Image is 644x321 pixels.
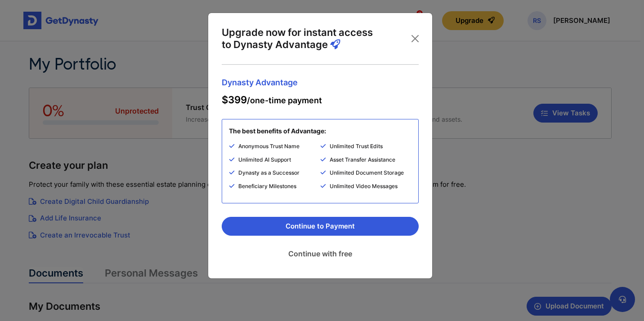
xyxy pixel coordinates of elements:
[229,142,320,155] li: Anonymous Trust Name
[222,79,419,87] span: Dynasty Advantage
[408,31,422,46] button: Close
[222,94,322,106] span: /one-time payment
[320,182,411,196] li: Unlimited Video Messages
[222,26,379,51] p: Upgrade now for instant access to Dynasty Advantage
[229,155,320,169] li: Unlimited AI Support
[229,127,326,136] p: The best benefits of Advantage:
[320,142,411,155] li: Unlimited Trust Edits
[222,94,247,106] span: $399
[320,168,411,182] li: Unlimited Document Storage
[229,182,320,196] li: Beneficiary Milestones
[229,168,320,182] li: Dynasty as a Successor
[222,217,419,236] button: Continue to Payment
[320,155,411,169] li: Asset Transfer Assistance
[222,242,419,265] a: Continue with free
